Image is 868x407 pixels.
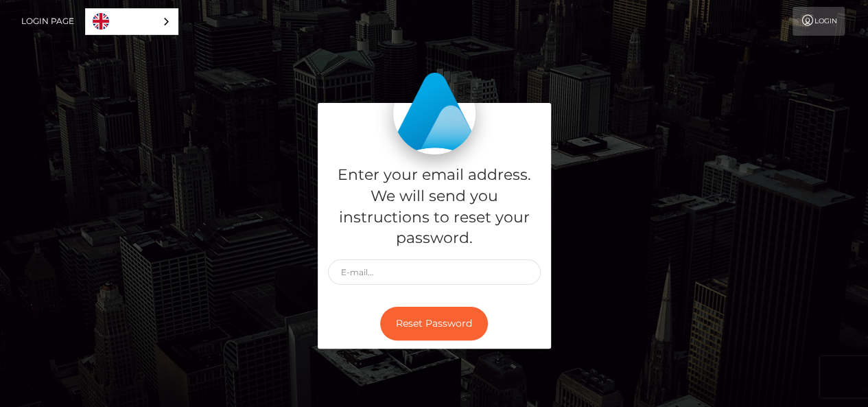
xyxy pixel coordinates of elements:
input: E-mail... [328,259,541,285]
a: Login [793,7,845,36]
button: Reset Password [380,307,488,340]
img: MassPay Login [393,72,476,154]
div: Language [85,8,178,35]
a: Login Page [21,7,74,36]
a: English [86,9,178,34]
aside: Language selected: English [85,8,178,35]
h5: Enter your email address. We will send you instructions to reset your password. [328,165,541,249]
